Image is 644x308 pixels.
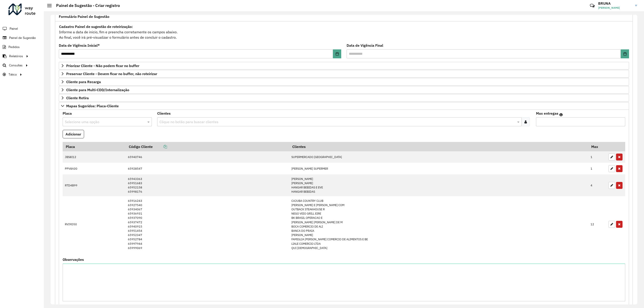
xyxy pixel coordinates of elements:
div: Mapas Sugeridos: Placa-Cliente [59,110,629,307]
td: 4 [588,174,606,196]
label: Max entregas [536,111,558,116]
span: Cliente Retira [66,96,89,100]
span: Painel [10,26,18,31]
th: Max [588,142,606,151]
td: 1 [588,163,606,174]
a: Contato Rápido [587,1,597,11]
button: Choose Date [621,49,629,58]
span: Relatórios [9,54,23,59]
th: Placa [63,142,126,151]
a: Preservar Cliente - Devem ficar no buffer, não roteirizar [59,70,629,78]
span: Cliente para Multi-CDD/Internalização [66,88,129,92]
td: SUPERMERCADO [GEOGRAPHIC_DATA] [289,151,588,163]
button: Choose Date [333,49,341,58]
label: Data de Vigência Final [347,43,383,48]
button: Adicionar [63,130,84,138]
span: Formulário Painel de Sugestão [59,15,109,18]
div: Informe a data de inicio, fim e preencha corretamente os campos abaixo. Ao final, você irá pré-vi... [59,24,629,40]
span: [PERSON_NAME] [598,6,632,10]
strong: Cadastro Painel de sugestão de roteirização: [59,24,133,29]
a: Cliente para Recarga [59,78,629,86]
td: RTD4B99 [63,174,126,196]
span: Painel de Sugestão [9,36,36,40]
td: [PERSON_NAME] [PERSON_NAME] HANGAR BEBIDAS E EVE HANGAR BEBIDAS [289,174,588,196]
a: Cliente Retira [59,94,629,102]
th: Clientes [289,142,588,151]
td: PPV8A30 [63,163,126,174]
label: Clientes [157,111,171,116]
span: Pedidos [8,45,20,49]
label: Data de Vigência Inicial [59,43,100,48]
td: 65943363 65951683 65952158 65998176 [126,174,289,196]
a: Mapas Sugeridos: Placa-Cliente [59,102,629,110]
a: Priorizar Cliente - Não podem ficar no buffer [59,62,629,70]
td: 65916243 65927540 65934067 65936931 65937090 65937472 65940915 65951454 65952347 65952784 6599794... [126,196,289,252]
label: Placa [63,111,72,116]
span: Tático [8,72,17,77]
td: RVI9D50 [63,196,126,252]
label: Observações [63,257,84,262]
span: Cliente para Recarga [66,80,101,84]
a: Cliente para Multi-CDD/Internalização [59,86,629,94]
em: Máximo de clientes que serão colocados na mesma rota com os clientes informados [559,113,563,116]
th: Código Cliente [126,142,289,151]
td: CAJUBA COUNTRY CLUB [PERSON_NAME] E [PERSON_NAME] COM OUTBACK STEAKHOUSE R NEGO VEIO GRILL EIRE B... [289,196,588,252]
td: 12 [588,196,606,252]
h2: Painel de Sugestão - Criar registro [52,3,120,8]
span: Preservar Cliente - Devem ficar no buffer, não roteirizar [66,72,157,76]
td: [PERSON_NAME] SUPERMER [289,163,588,174]
td: 65940746 [126,151,289,163]
td: 1 [588,151,606,163]
span: Priorizar Cliente - Não podem ficar no buffer [66,64,139,68]
span: Mapas Sugeridos: Placa-Cliente [66,104,119,108]
h3: BRUNA [598,1,632,6]
a: Copiar [153,144,167,149]
span: Consultas [9,63,23,68]
td: JBS8I12 [63,151,126,163]
td: 65928547 [126,163,289,174]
